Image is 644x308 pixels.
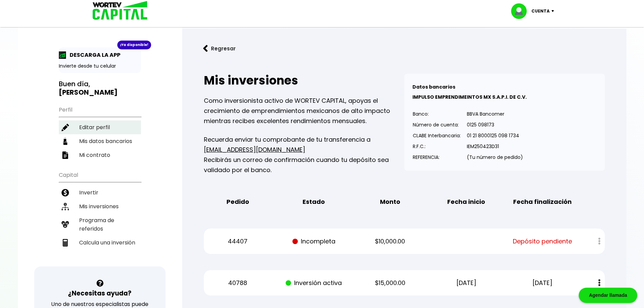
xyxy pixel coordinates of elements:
p: Recuerda enviar tu comprobante de tu transferencia a Recibirás un correo de confirmación cuando t... [204,135,404,175]
p: Como inversionista activo de WORTEV CAPITAL, apoyas el crecimiento de emprendimientos mexicanos d... [204,96,404,126]
p: 40788 [206,278,270,288]
img: flecha izquierda [203,45,208,52]
p: $10,000.00 [358,236,422,246]
h3: Buen día, [59,80,141,97]
p: $15,000.00 [358,278,422,288]
img: datos-icon.10cf9172.svg [62,138,69,145]
a: Mis inversiones [59,199,141,213]
h3: ¿Necesitas ayuda? [68,288,132,298]
a: [EMAIL_ADDRESS][DOMAIN_NAME] [204,145,305,154]
b: Estado [303,197,325,207]
p: Incompleta [282,236,346,246]
a: flecha izquierdaRegresar [193,40,616,57]
p: Cuenta [531,6,550,16]
button: Regresar [193,40,246,57]
p: (Tu número de pedido) [467,152,523,162]
img: recomiendanos-icon.9b8e9327.svg [62,221,69,228]
p: DESCARGA LA APP [66,51,120,59]
b: Monto [380,197,400,207]
ul: Perfil [59,102,141,162]
a: Calcula una inversión [59,236,141,250]
b: Fecha finalización [513,197,572,207]
b: [PERSON_NAME] [59,88,118,97]
span: Depósito pendiente [513,236,572,246]
a: Programa de referidos [59,213,141,236]
p: [DATE] [510,278,575,288]
p: [DATE] [434,278,498,288]
a: Invertir [59,186,141,199]
h2: Mis inversiones [204,74,404,87]
img: calculadora-icon.17d418c4.svg [62,239,69,246]
p: Inversión activa [282,278,346,288]
img: editar-icon.952d3147.svg [62,124,69,131]
p: BBVA Bancomer [467,109,523,119]
img: app-icon [59,51,66,59]
p: 44407 [206,236,270,246]
b: Datos bancarios [412,84,455,90]
p: Número de cuenta: [413,120,461,130]
p: 0125 098173 [467,120,523,130]
b: Pedido [226,197,249,207]
div: ¡Ya disponible! [117,41,151,49]
b: IMPULSO EMPRENDIMEINTOS MX S.A.P.I. DE C.V. [412,94,527,100]
img: inversiones-icon.6695dc30.svg [62,203,69,210]
p: Banco: [413,109,461,119]
a: Editar perfil [59,120,141,134]
img: invertir-icon.b3b967d7.svg [62,189,69,196]
img: profile-image [511,3,531,19]
p: CLABE Interbancaria: [413,131,461,141]
p: IEM250423D31 [467,141,523,151]
p: 01 21 8000125 098 1734 [467,131,523,141]
a: Mi contrato [59,148,141,162]
img: icon-down [550,10,559,12]
p: Invierte desde tu celular [59,63,141,70]
a: Mis datos bancarios [59,134,141,148]
img: contrato-icon.f2db500c.svg [62,151,69,159]
div: Agendar llamada [579,288,637,303]
b: Fecha inicio [447,197,485,207]
p: R.F.C.: [413,141,461,151]
ul: Capital [59,167,141,266]
p: REFERENCIA: [413,152,461,162]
